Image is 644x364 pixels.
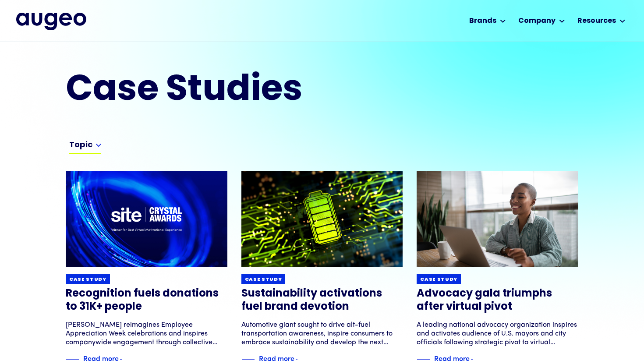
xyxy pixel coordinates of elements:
div: Topic [69,140,92,151]
div: Company [518,16,556,26]
div: Read more [434,353,470,363]
a: Case studyRecognition fuels donations to 31K+ people[PERSON_NAME] reimagines Employee Appreciatio... [66,171,227,364]
h2: Case Studies [66,73,367,109]
a: home [16,13,86,30]
a: Case studySustainability activations fuel brand devotionAutomotive giant sought to drive alt-fuel... [241,171,403,364]
div: [PERSON_NAME] reimagines Employee Appreciation Week celebrations and inspires companywide engagem... [66,321,227,347]
div: Automotive giant sought to drive alt-fuel transportation awareness, inspire consumers to embrace ... [241,321,403,347]
h3: Advocacy gala triumphs after virtual pivot [417,287,578,314]
img: Arrow symbol in bright blue pointing down to indicate an expanded section. [96,144,101,147]
div: Read more [83,353,119,363]
div: Case study [69,276,106,283]
div: Read more [259,353,294,363]
div: Case study [245,276,282,283]
div: A leading national advocacy organization inspires and activates audience of U.S. mayors and city ... [417,321,578,347]
h3: Sustainability activations fuel brand devotion [241,287,403,314]
div: Brands [469,16,496,26]
img: Augeo's full logo in midnight blue. [16,13,86,30]
h3: Recognition fuels donations to 31K+ people [66,287,227,314]
div: Resources [577,16,616,26]
a: Case studyAdvocacy gala triumphs after virtual pivotA leading national advocacy organization insp... [417,171,578,364]
div: Case study [420,276,457,283]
